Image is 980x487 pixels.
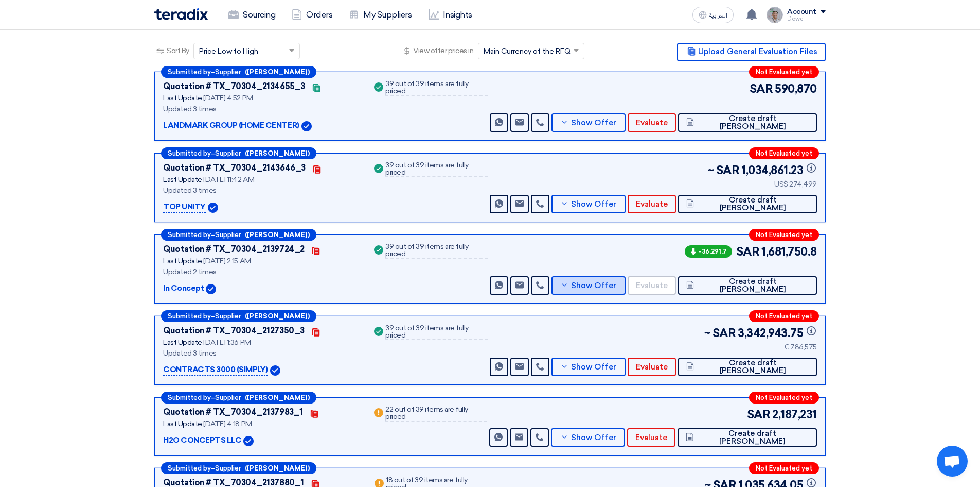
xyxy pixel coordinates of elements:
span: Create draft [PERSON_NAME] [697,278,809,293]
button: Show Offer [551,428,625,447]
b: ([PERSON_NAME]) [245,394,310,401]
span: [DATE] 4:52 PM [203,94,253,103]
span: Sort By [167,45,189,56]
button: Create draft [PERSON_NAME] [678,358,817,376]
b: ([PERSON_NAME]) [245,231,310,238]
div: Quotation # TX_70304_2139724_2 [163,243,305,256]
button: Create draft [PERSON_NAME] [678,195,817,213]
div: Updated 3 times [163,104,360,114]
span: ~ [708,162,714,179]
div: 39 out of 39 items are fully priced [385,243,488,259]
div: Account [787,8,816,16]
span: SAR [712,325,736,342]
img: Verified Account [206,284,216,294]
span: Supplier [215,231,241,238]
div: Quotation # TX_70304_2127350_3 [163,325,305,337]
span: Not Evaluated yet [756,150,812,157]
button: Create draft [PERSON_NAME] [678,113,817,132]
div: Quotation # TX_70304_2143646_3 [163,162,306,174]
span: Not Evaluated yet [756,313,812,320]
span: [DATE] 11:42 AM [203,175,254,184]
span: Submitted by [168,69,211,75]
span: Show Offer [571,119,616,127]
span: [DATE] 4:18 PM [203,419,252,428]
span: Create draft [PERSON_NAME] [697,115,809,130]
button: Upload General Evaluation Files [677,43,826,61]
span: Evaluate [636,282,668,290]
span: Create draft [PERSON_NAME] [697,196,809,212]
b: ([PERSON_NAME]) [245,465,310,472]
div: Updated 3 times [163,185,360,196]
span: SAR [747,406,771,423]
span: Submitted by [168,150,211,157]
span: Supplier [215,150,241,157]
div: – [161,147,316,159]
img: Verified Account [301,121,312,131]
img: Verified Account [270,365,280,376]
div: € 786,575 [704,342,817,352]
span: Not Evaluated yet [756,69,812,75]
button: Create draft [PERSON_NAME] [678,428,817,447]
div: Quotation # TX_70304_2134655_3 [163,80,305,93]
span: Evaluate [636,200,668,208]
span: Last Update [163,175,202,184]
span: Show Offer [571,200,616,208]
span: Last Update [163,94,202,103]
span: Last Update [163,257,202,265]
span: View offer prices in [413,45,473,56]
button: Evaluate [628,276,676,295]
p: CONTRACTS 3000 (SIMPLY) [163,364,268,376]
a: Orders [283,4,341,26]
span: 1,034,861.23 [741,162,817,179]
p: H2O CONCEPTS LLC [163,434,241,447]
span: Evaluate [635,434,667,442]
div: Quotation # TX_70304_2137983_1 [163,406,303,418]
div: – [161,229,316,241]
span: Supplier [215,465,241,472]
button: Show Offer [551,195,626,213]
div: 39 out of 39 items are fully priced [385,162,488,177]
span: Supplier [215,313,241,320]
span: العربية [709,12,727,19]
div: Dowel [787,16,826,22]
div: US$ 274,499 [708,179,817,190]
span: SAR [750,80,773,97]
div: – [161,310,316,322]
span: Last Update [163,419,202,428]
span: Submitted by [168,394,211,401]
a: Open chat [937,446,968,477]
span: 590,870 [775,80,817,97]
img: Teradix logo [154,8,208,20]
button: Evaluate [628,358,676,376]
div: 39 out of 39 items are fully priced [385,325,488,340]
span: Not Evaluated yet [756,231,812,238]
div: 39 out of 39 items are fully priced [385,80,488,96]
p: LANDMARK GROUP (HOME CENTER) [163,120,299,132]
span: Show Offer [571,434,616,442]
button: Evaluate [627,428,675,447]
button: Evaluate [628,113,676,132]
span: 3,342,943.75 [738,325,817,342]
b: ([PERSON_NAME]) [245,150,310,157]
span: Show Offer [571,282,616,290]
span: [DATE] 1:36 PM [203,338,251,347]
div: 22 out of 39 items are fully priced [385,406,487,422]
span: Submitted by [168,313,211,320]
button: Create draft [PERSON_NAME] [678,276,817,295]
span: Last Update [163,338,202,347]
span: Submitted by [168,465,211,472]
div: Updated 2 times [163,266,360,277]
span: [DATE] 2:15 AM [203,257,251,265]
div: – [161,462,316,474]
img: Verified Account [208,203,218,213]
span: SAR [736,243,760,260]
b: ([PERSON_NAME]) [245,69,310,75]
span: SAR [716,162,740,179]
a: My Suppliers [341,4,420,26]
button: Show Offer [551,113,626,132]
div: – [161,392,316,404]
span: Price Low to High [199,46,258,57]
span: -36,291.7 [685,245,732,258]
img: IMG_1753965247717.jpg [767,7,783,23]
span: Supplier [215,69,241,75]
